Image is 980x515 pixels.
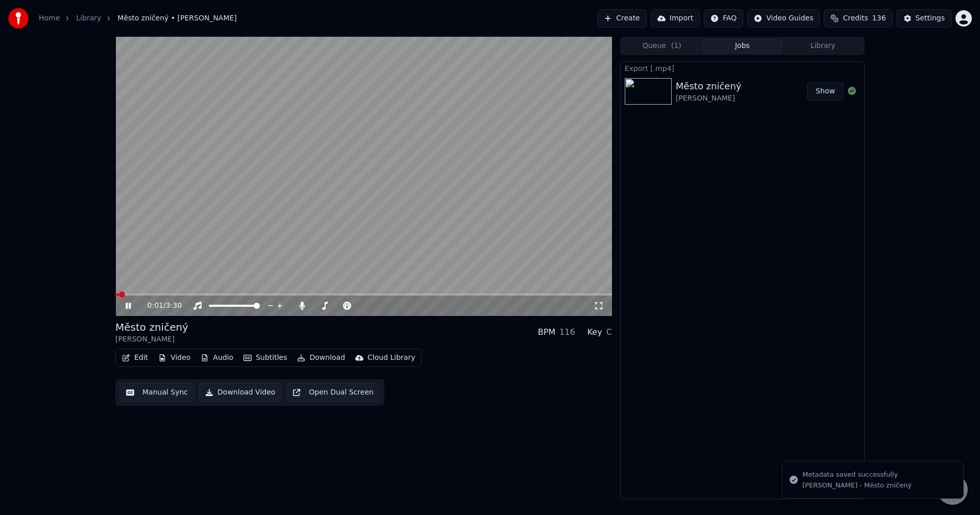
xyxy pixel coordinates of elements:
[897,9,951,28] button: Settings
[39,13,60,23] a: Home
[802,481,912,490] div: [PERSON_NAME] - Město zničený
[676,79,742,93] div: Město zničený
[199,383,282,402] button: Download Video
[802,470,912,480] div: Metadata saved successfully
[538,326,555,338] div: BPM
[367,353,415,363] div: Cloud Library
[872,13,886,23] span: 136
[39,13,237,23] nav: breadcrumb
[671,41,681,51] span: ( 1 )
[119,383,194,402] button: Manual Sync
[166,301,182,311] span: 3:30
[118,351,152,365] button: Edit
[621,62,864,74] div: Export [.mp4]
[559,326,575,338] div: 116
[293,351,349,365] button: Download
[154,351,194,365] button: Video
[807,82,844,101] button: Show
[76,13,101,23] a: Library
[782,39,863,54] button: Library
[286,383,380,402] button: Open Dual Screen
[747,9,820,28] button: Video Guides
[843,13,868,23] span: Credits
[606,326,612,338] div: C
[597,9,647,28] button: Create
[676,93,742,104] div: [PERSON_NAME]
[587,326,602,338] div: Key
[115,334,188,345] div: [PERSON_NAME]
[115,320,188,334] div: Město zničený
[148,301,172,311] div: /
[148,301,163,311] span: 0:01
[651,9,700,28] button: Import
[824,9,892,28] button: Credits136
[239,351,291,365] button: Subtitles
[704,9,743,28] button: FAQ
[8,8,29,29] img: youka
[622,39,702,54] button: Queue
[117,13,237,23] span: Město zničený • [PERSON_NAME]
[916,13,945,23] div: Settings
[702,39,783,54] button: Jobs
[197,351,237,365] button: Audio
